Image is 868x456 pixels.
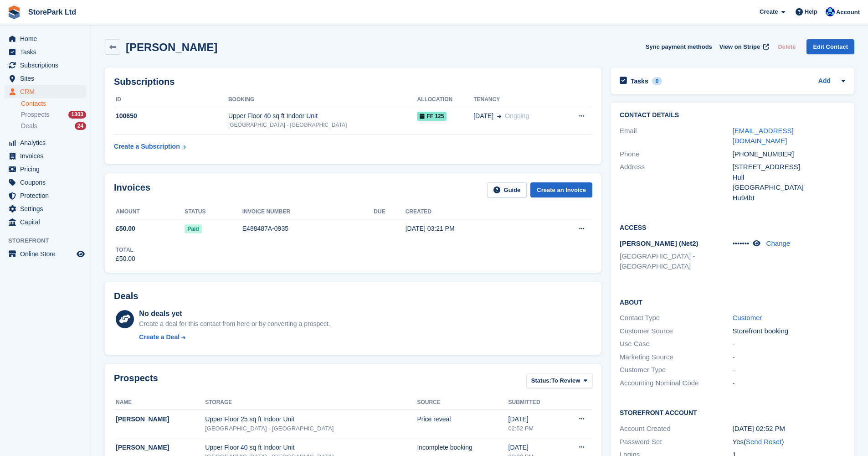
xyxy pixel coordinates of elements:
h2: Tasks [631,77,648,85]
span: Prospects [21,110,49,119]
span: Storefront [8,236,91,245]
div: [PERSON_NAME] [116,443,205,452]
th: Status [185,205,242,219]
a: Guide [487,182,527,197]
a: menu [5,32,86,45]
a: Change [766,239,791,247]
a: Contacts [21,99,86,108]
th: Created [406,205,540,219]
div: [DATE] [508,415,561,424]
h2: About [620,297,845,306]
th: Amount [114,205,185,219]
img: stora-icon-8386f47178a22dfd0bd8f6a31ec36ba5ce8667c1dd55bd0f319d3a0aa187defe.svg [7,5,21,19]
h2: [PERSON_NAME] [126,41,217,53]
th: Submitted [508,395,561,410]
div: - [733,339,845,349]
div: Storefront booking [733,326,845,337]
span: Capital [20,216,75,228]
div: Create a deal for this contact from here or by converting a prospect. [139,319,330,329]
span: Account [836,8,860,17]
th: Invoice number [242,205,374,219]
span: Invoices [20,150,75,162]
span: ••••••• [733,239,750,247]
th: Booking [228,93,417,107]
span: FF 125 [417,112,447,121]
div: Account Created [620,424,732,434]
h2: Storefront Account [620,408,845,417]
a: Create an Invoice [530,182,592,197]
div: Use Case [620,339,732,349]
div: Upper Floor 40 sq ft Indoor Unit [205,443,417,452]
div: - [733,378,845,389]
a: Preview store [75,249,86,259]
div: Total [116,246,135,254]
div: Password Set [620,437,732,447]
a: menu [5,46,86,58]
div: [GEOGRAPHIC_DATA] [733,182,845,193]
div: E488487A-0935 [242,224,374,233]
button: Status: To Review [526,373,592,388]
span: Pricing [20,163,75,176]
div: Yes [733,437,845,447]
a: Create a Subscription [114,138,186,155]
span: Paid [185,224,201,233]
th: Name [114,395,205,410]
span: Status: [531,376,551,385]
span: Create [760,7,778,16]
a: Customer [733,314,762,321]
th: Source [417,395,508,410]
div: [PHONE_NUMBER] [733,149,845,160]
div: Customer Source [620,326,732,337]
a: Create a Deal [139,332,330,342]
span: Analytics [20,136,75,149]
div: [GEOGRAPHIC_DATA] - [GEOGRAPHIC_DATA] [205,424,417,433]
h2: Prospects [114,373,158,390]
a: menu [5,189,86,202]
button: Delete [774,39,799,54]
a: Send Reset [746,438,781,446]
a: StorePark Ltd [25,5,80,20]
div: [DATE] [508,443,561,452]
div: Create a Deal [139,332,180,342]
div: Hull [733,172,845,183]
div: Customer Type [620,365,732,375]
a: menu [5,248,86,260]
div: Contact Type [620,313,732,323]
div: [PERSON_NAME] [116,415,205,424]
a: menu [5,150,86,162]
a: [EMAIL_ADDRESS][DOMAIN_NAME] [733,127,794,145]
a: Deals 24 [21,121,86,131]
a: menu [5,202,86,215]
span: Sites [20,72,75,85]
a: menu [5,136,86,149]
a: Add [818,76,831,87]
h2: Contact Details [620,112,845,119]
div: [DATE] 03:21 PM [406,224,540,233]
th: Due [374,205,405,219]
div: Create a Subscription [114,142,180,151]
div: - [733,365,845,375]
div: Upper Floor 25 sq ft Indoor Unit [205,415,417,424]
div: Address [620,162,732,203]
img: Donna [826,7,835,16]
a: menu [5,163,86,176]
div: No deals yet [139,308,330,319]
span: Help [805,7,817,16]
a: View on Stripe [716,39,771,54]
span: Settings [20,202,75,215]
div: 0 [652,77,663,85]
a: menu [5,85,86,98]
div: Email [620,126,732,146]
th: ID [114,93,228,107]
div: £50.00 [116,254,135,264]
a: Prospects 1303 [21,110,86,119]
th: Allocation [417,93,473,107]
span: Deals [21,122,37,130]
div: [GEOGRAPHIC_DATA] - [GEOGRAPHIC_DATA] [228,121,417,129]
h2: Subscriptions [114,77,592,87]
div: 24 [75,122,86,130]
div: 1303 [68,111,86,119]
div: Hu94bt [733,193,845,203]
th: Tenancy [473,93,562,107]
span: CRM [20,85,75,98]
